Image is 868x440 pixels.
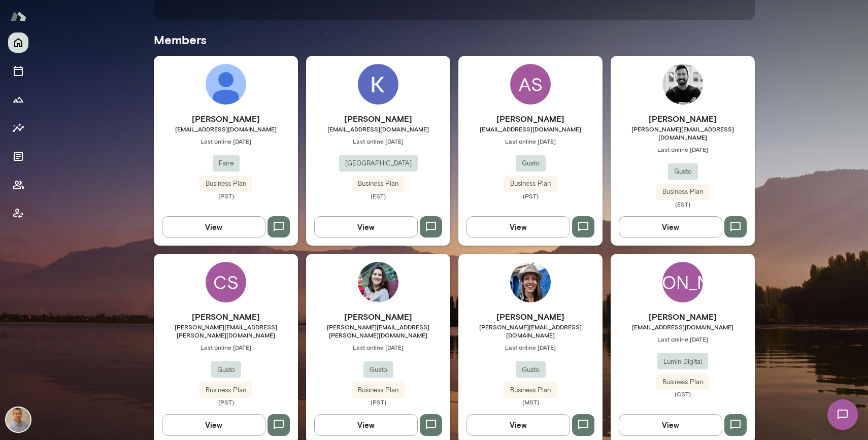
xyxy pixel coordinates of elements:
[8,61,28,81] button: Sessions
[458,398,603,406] span: (MST)
[611,200,755,208] span: (EST)
[358,262,398,302] img: Julia Miller
[8,32,28,53] button: Home
[10,7,26,26] img: Mento
[306,125,450,133] span: [EMAIL_ADDRESS][DOMAIN_NAME]
[8,146,28,166] button: Documents
[504,179,557,189] span: Business Plan
[199,179,252,189] span: Business Plan
[619,216,722,238] button: View
[619,414,722,435] button: View
[656,187,709,197] span: Business Plan
[306,398,450,406] span: (PST)
[668,166,698,177] span: Gusto
[154,323,298,339] span: [PERSON_NAME][EMAIL_ADDRESS][PERSON_NAME][DOMAIN_NAME]
[306,113,450,125] h6: [PERSON_NAME]
[206,64,246,105] img: Lauren Blake
[611,335,755,343] span: Last online [DATE]
[611,113,755,125] h6: [PERSON_NAME]
[8,175,28,195] button: Members
[8,89,28,110] button: Growth Plan
[611,323,755,331] span: [EMAIL_ADDRESS][DOMAIN_NAME]
[306,323,450,339] span: [PERSON_NAME][EMAIL_ADDRESS][PERSON_NAME][DOMAIN_NAME]
[339,158,418,168] span: [GEOGRAPHIC_DATA]
[662,262,703,302] div: [PERSON_NAME]
[306,311,450,323] h6: [PERSON_NAME]
[154,113,298,125] h6: [PERSON_NAME]
[458,137,603,145] span: Last online [DATE]
[154,398,298,406] span: (PST)
[162,216,265,238] button: View
[363,365,393,375] span: Gusto
[199,385,252,395] span: Business Plan
[358,64,398,105] img: Kevin Rippon
[211,365,241,375] span: Gusto
[611,145,755,153] span: Last online [DATE]
[306,343,450,351] span: Last online [DATE]
[154,311,298,323] h6: [PERSON_NAME]
[352,179,405,189] span: Business Plan
[510,64,551,105] div: AS
[516,365,546,375] span: Gusto
[611,311,755,323] h6: [PERSON_NAME]
[611,125,755,141] span: [PERSON_NAME][EMAIL_ADDRESS][DOMAIN_NAME]
[466,216,570,238] button: View
[154,343,298,351] span: Last online [DATE]
[306,137,450,145] span: Last online [DATE]
[662,64,703,105] img: Chris Lysiuk
[458,311,603,323] h6: [PERSON_NAME]
[458,343,603,351] span: Last online [DATE]
[154,31,755,48] h5: Members
[154,125,298,133] span: [EMAIL_ADDRESS][DOMAIN_NAME]
[510,262,551,302] img: Leah Brite
[8,203,28,223] button: Client app
[466,414,570,435] button: View
[154,137,298,145] span: Last online [DATE]
[6,408,30,432] img: Kevin Au
[314,216,418,238] button: View
[162,414,265,435] button: View
[458,125,603,133] span: [EMAIL_ADDRESS][DOMAIN_NAME]
[458,323,603,339] span: [PERSON_NAME][EMAIL_ADDRESS][DOMAIN_NAME]
[352,385,405,395] span: Business Plan
[314,414,418,435] button: View
[8,118,28,138] button: Insights
[611,390,755,398] span: (CST)
[516,158,546,168] span: Gusto
[458,192,603,200] span: (PST)
[154,192,298,200] span: (PST)
[206,262,246,302] div: CS
[656,377,709,387] span: Business Plan
[458,113,603,125] h6: [PERSON_NAME]
[657,357,708,367] span: Lumin Digital
[213,158,240,168] span: Faire
[504,385,557,395] span: Business Plan
[306,192,450,200] span: (EST)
